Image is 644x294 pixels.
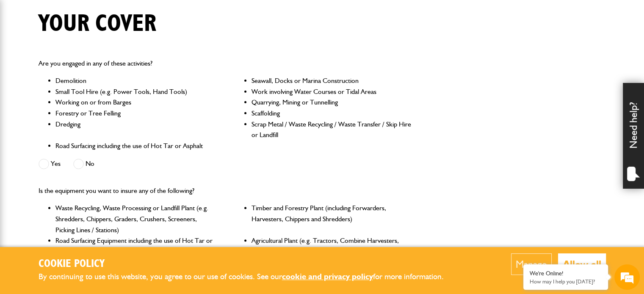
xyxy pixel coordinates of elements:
[55,75,216,86] li: Demolition
[14,47,36,59] img: d_20077148190_company_1631870298795_20077148190
[55,119,216,140] li: Dredging
[55,235,216,257] li: Road Surfacing Equipment including the use of Hot Tar or Asphalt
[55,108,216,119] li: Forestry or Tree Felling
[115,230,154,242] em: Start Chat
[252,108,412,119] li: Scaffolding
[252,75,412,86] li: Seawall, Docks or Marina Construction
[73,159,94,169] label: No
[11,153,155,223] textarea: Type your message and hit 'Enter'
[55,97,216,108] li: Working on or from Barges
[55,203,216,235] li: Waste Recycling, Waste Processing or Landfill Plant (e.g. Shredders, Chippers, Graders, Crushers,...
[252,119,412,140] li: Scrap Metal / Waste Recycling / Waste Transfer / Skip Hire or Landfill
[55,86,216,97] li: Small Tool Hire (e.g. Power Tools, Hand Tools)
[11,128,155,147] input: Enter your phone number
[39,159,61,169] label: Yes
[530,278,602,285] p: How may I help you today?
[39,10,156,38] h1: Your cover
[558,253,606,275] button: Allow all
[530,270,602,277] div: We're Online!
[39,58,412,69] p: Are you engaged in any of these activities?
[252,235,412,257] li: Agricultural Plant (e.g. Tractors, Combine Harvesters, Balers)
[11,103,155,122] input: Enter your email address
[39,270,458,283] p: By continuing to use this website, you agree to our use of cookies. See our for more information.
[55,140,216,151] li: Road Surfacing including the use of Hot Tar or Asphalt
[511,253,552,275] button: Manage
[44,47,142,58] div: Chat with us now
[252,86,412,97] li: Work involving Water Courses or Tidal Areas
[623,83,644,189] div: Need help?
[11,78,155,97] input: Enter your last name
[252,97,412,108] li: Quarrying, Mining or Tunnelling
[139,4,159,25] div: Minimize live chat window
[252,203,412,235] li: Timber and Forestry Plant (including Forwarders, Harvesters, Chippers and Shredders)
[39,185,412,196] p: Is the equipment you want to insure any of the following?
[39,258,458,271] h2: Cookie Policy
[282,272,373,281] a: cookie and privacy policy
